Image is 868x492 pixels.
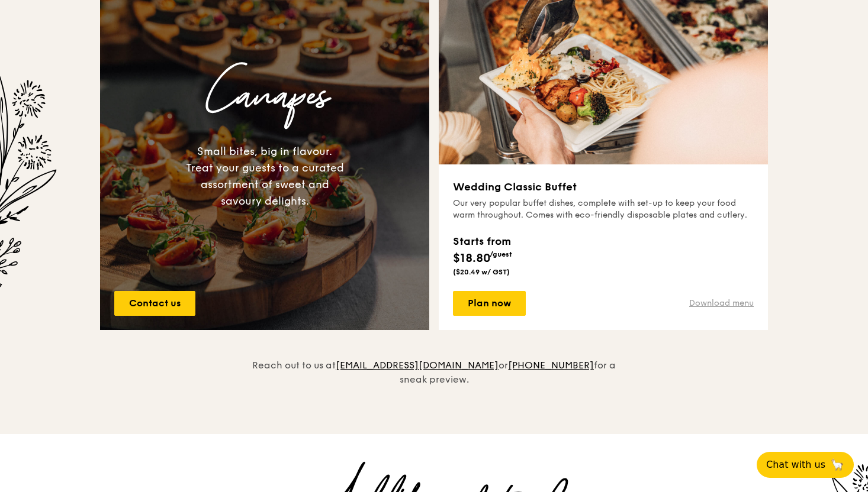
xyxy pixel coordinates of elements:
[185,143,344,209] div: Small bites, big in flavour. Treat your guests to a curated assortment of sweet and savoury delig...
[110,59,420,134] h3: Canapes
[757,452,854,478] button: Chat with us🦙
[453,198,754,221] div: Our very popular buffet dishes, complete with set-up to keep your food warm throughout. Comes wit...
[453,233,512,250] div: Starts from
[453,291,526,316] a: Plan now
[453,267,512,277] div: ($20.49 w/ GST)
[830,458,844,472] span: 🦙
[453,233,512,267] div: $18.80
[245,330,623,387] div: Reach out to us at or for a sneak preview.
[453,179,754,195] h3: Wedding Classic Buffet
[336,360,499,371] a: [EMAIL_ADDRESS][DOMAIN_NAME]
[508,360,594,371] a: [PHONE_NUMBER]
[689,297,754,309] a: Download menu
[766,458,825,472] span: Chat with us
[490,250,512,258] span: /guest
[114,291,195,316] a: Contact us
